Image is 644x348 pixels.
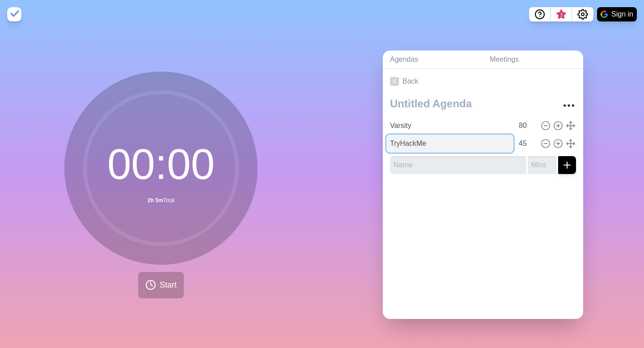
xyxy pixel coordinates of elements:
[529,7,551,21] button: Help
[483,51,583,69] a: Meetings
[138,272,184,298] button: Start
[386,117,513,135] input: Name
[558,11,565,18] span: 3
[601,11,608,18] img: google logo
[386,135,513,153] input: Name
[597,7,637,21] button: Sign in
[572,7,593,21] button: Settings
[383,69,583,94] a: Back
[390,156,526,174] input: Name
[160,279,177,291] span: Start
[515,117,537,135] input: Mins
[515,135,537,153] input: Mins
[528,156,556,174] input: Mins
[560,97,578,115] button: More
[551,7,572,21] button: What’s new
[7,7,21,21] img: timeblocks logo
[383,51,483,69] a: Agendas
